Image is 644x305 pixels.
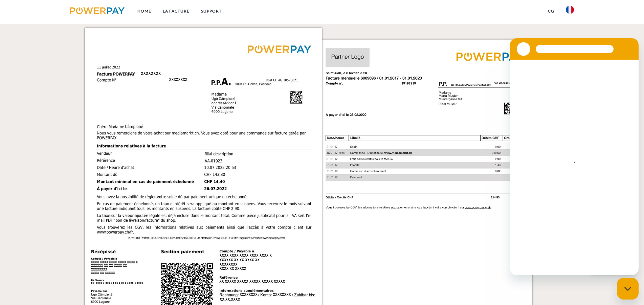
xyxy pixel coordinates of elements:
img: fr [566,6,574,14]
a: Home [132,5,157,17]
a: Support [195,5,227,17]
iframe: Bouton de lancement de la fenêtre de messagerie [617,278,639,300]
a: LA FACTURE [157,5,195,17]
a: CG [542,5,560,17]
iframe: Fenêtre de messagerie [510,38,639,275]
img: logo-powerpay.svg [70,7,125,14]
